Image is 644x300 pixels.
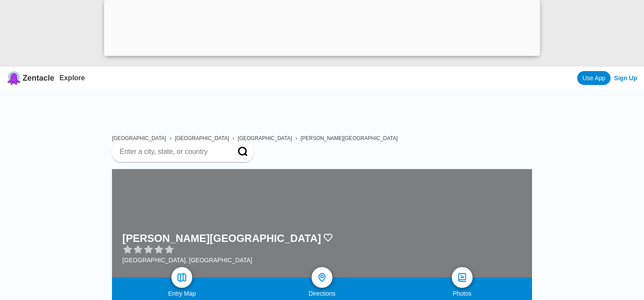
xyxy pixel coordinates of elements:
h1: [PERSON_NAME][GEOGRAPHIC_DATA] [122,232,321,245]
a: Zentacle logoZentacle [7,71,54,85]
div: Photos [392,290,532,297]
a: [GEOGRAPHIC_DATA] [112,135,166,141]
img: Zentacle logo [7,71,21,85]
img: map [177,272,187,283]
a: Explore [59,74,85,82]
span: › [296,135,297,141]
a: [GEOGRAPHIC_DATA] [238,135,292,141]
a: map [171,267,192,288]
span: Zentacle [23,74,54,83]
div: Entry Map [112,290,252,297]
div: [GEOGRAPHIC_DATA], [GEOGRAPHIC_DATA] [122,257,333,264]
img: directions [317,272,327,283]
a: Use App [577,71,611,85]
input: Enter a city, state, or country [119,147,226,156]
a: photos [452,267,473,288]
span: › [233,135,234,141]
a: [PERSON_NAME][GEOGRAPHIC_DATA] [301,135,398,141]
span: › [170,135,171,141]
div: Directions [252,290,392,297]
img: photos [457,272,467,283]
a: [GEOGRAPHIC_DATA] [175,135,229,141]
a: Sign Up [614,75,637,82]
